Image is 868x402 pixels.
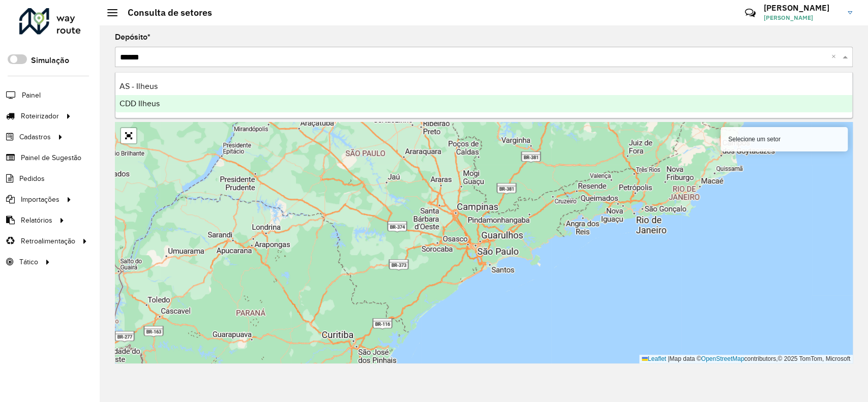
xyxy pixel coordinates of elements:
a: Leaflet [642,355,666,362]
h3: [PERSON_NAME] [764,3,840,13]
label: Depósito [115,31,151,43]
span: | [668,355,669,362]
a: Abrir mapa em tela cheia [121,128,136,143]
div: Map data © contributors,© 2025 TomTom, Microsoft [639,355,853,363]
span: Relatórios [21,215,52,226]
a: Contato Rápido [739,2,761,24]
a: OpenStreetMap [701,355,744,362]
span: Painel de Sugestão [21,152,81,163]
span: Painel [22,90,41,101]
h2: Consulta de setores [117,7,212,18]
div: Selecione um setor [721,127,848,151]
span: Pedidos [19,173,45,184]
span: Clear all [831,51,840,63]
ng-dropdown-panel: Options list [115,72,853,118]
span: Importações [21,194,59,205]
span: AS - Ilheus [119,82,158,90]
span: Retroalimentação [21,236,75,246]
span: Cadastros [19,132,51,142]
label: Simulação [31,54,69,67]
span: CDD Ilheus [119,99,160,108]
span: Tático [19,257,38,267]
span: Roteirizador [21,111,59,121]
span: [PERSON_NAME] [764,13,840,22]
